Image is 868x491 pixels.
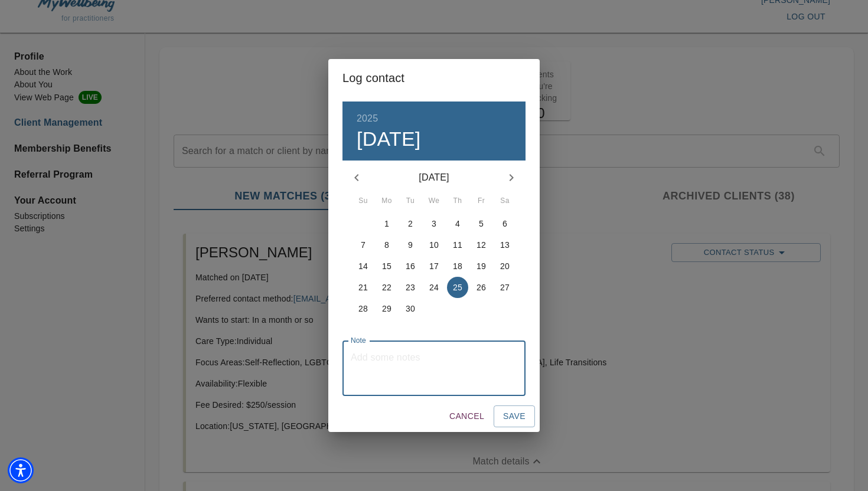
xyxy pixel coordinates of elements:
[406,260,415,272] p: 16
[471,277,492,298] button: 26
[423,277,445,298] button: 24
[500,281,510,293] p: 27
[471,195,492,207] span: Fr
[353,277,374,298] button: 21
[406,281,415,293] p: 23
[477,281,486,293] p: 26
[494,405,535,427] button: Save
[400,213,421,234] button: 2
[376,195,397,207] span: Mo
[423,234,445,256] button: 10
[500,260,510,272] p: 20
[455,218,460,230] p: 4
[358,281,368,293] p: 21
[453,260,462,272] p: 18
[477,239,486,251] p: 12
[353,298,374,319] button: 28
[408,218,413,230] p: 2
[429,260,439,272] p: 17
[471,213,492,234] button: 5
[471,256,492,277] button: 19
[471,234,492,256] button: 12
[445,405,489,427] button: Cancel
[8,457,34,483] div: Accessibility Menu
[376,234,397,256] button: 8
[376,298,397,319] button: 29
[429,281,439,293] p: 24
[400,234,421,256] button: 9
[477,260,486,272] p: 19
[447,195,468,207] span: Th
[408,239,413,251] p: 9
[382,281,391,293] p: 22
[353,256,374,277] button: 14
[400,256,421,277] button: 16
[382,260,391,272] p: 15
[376,213,397,234] button: 1
[384,239,389,251] p: 8
[384,218,389,230] p: 1
[361,239,366,251] p: 7
[500,239,510,251] p: 13
[423,195,445,207] span: We
[423,213,445,234] button: 3
[494,234,515,256] button: 13
[371,171,497,185] p: [DATE]
[400,298,421,319] button: 30
[494,256,515,277] button: 20
[447,234,468,256] button: 11
[453,281,462,293] p: 25
[400,277,421,298] button: 23
[353,234,374,256] button: 7
[479,218,484,230] p: 5
[376,256,397,277] button: 15
[429,239,439,251] p: 10
[400,195,421,207] span: Tu
[357,110,378,127] button: 2025
[447,277,468,298] button: 25
[358,303,368,315] p: 28
[357,127,421,152] button: [DATE]
[447,256,468,277] button: 18
[358,260,368,272] p: 14
[453,239,462,251] p: 11
[342,68,526,87] h2: Log contact
[432,218,436,230] p: 3
[382,303,391,315] p: 29
[447,213,468,234] button: 4
[502,218,507,230] p: 6
[423,256,445,277] button: 17
[353,195,374,207] span: Su
[494,195,515,207] span: Sa
[449,409,484,424] span: Cancel
[494,277,515,298] button: 27
[503,409,526,424] span: Save
[376,277,397,298] button: 22
[406,303,415,315] p: 30
[494,213,515,234] button: 6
